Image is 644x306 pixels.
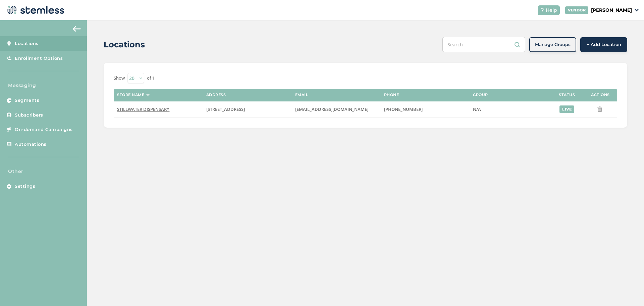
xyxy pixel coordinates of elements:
[117,106,199,112] label: STILLWATER DISPENSARY
[15,183,35,190] span: Settings
[610,274,644,306] iframe: Chat Widget
[591,7,632,14] p: [PERSON_NAME]
[580,37,627,52] button: + Add Location
[15,112,43,119] span: Subscribers
[206,93,226,97] label: Address
[206,106,245,112] span: [STREET_ADDRESS]
[635,9,639,11] img: icon_down-arrow-small-66adaf34.svg
[5,3,64,17] img: logo-dark-0685b13c.svg
[529,37,576,52] button: Manage Groups
[146,94,150,96] img: icon-sort-1e1d7615.svg
[473,93,488,97] label: Group
[295,93,309,97] label: Email
[384,106,423,112] span: [PHONE_NUMBER]
[15,97,39,104] span: Segments
[15,55,63,62] span: Enrollment Options
[565,6,588,14] div: VENDOR
[206,106,288,112] label: 1925 North Boomer Road
[114,75,125,82] label: Show
[73,26,81,32] img: icon-arrow-back-accent-c549486e.svg
[559,105,574,113] div: live
[442,37,525,52] input: Search
[15,40,39,47] span: Locations
[117,93,144,97] label: Store name
[473,106,547,112] label: N/A
[15,126,73,133] span: On-demand Campaigns
[587,41,621,48] span: + Add Location
[540,8,544,12] img: icon-help-white-03924b79.svg
[384,106,466,112] label: (580) 304-1916
[384,93,399,97] label: Phone
[295,106,368,112] span: [EMAIL_ADDRESS][DOMAIN_NAME]
[104,39,145,51] h2: Locations
[295,106,377,112] label: ashleyinn@hotmail.com
[584,89,617,101] th: Actions
[117,106,169,112] span: STILLWATER DISPENSARY
[535,41,571,48] span: Manage Groups
[15,141,47,148] span: Automations
[147,75,155,82] label: of 1
[546,7,557,14] span: Help
[559,93,575,97] label: Status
